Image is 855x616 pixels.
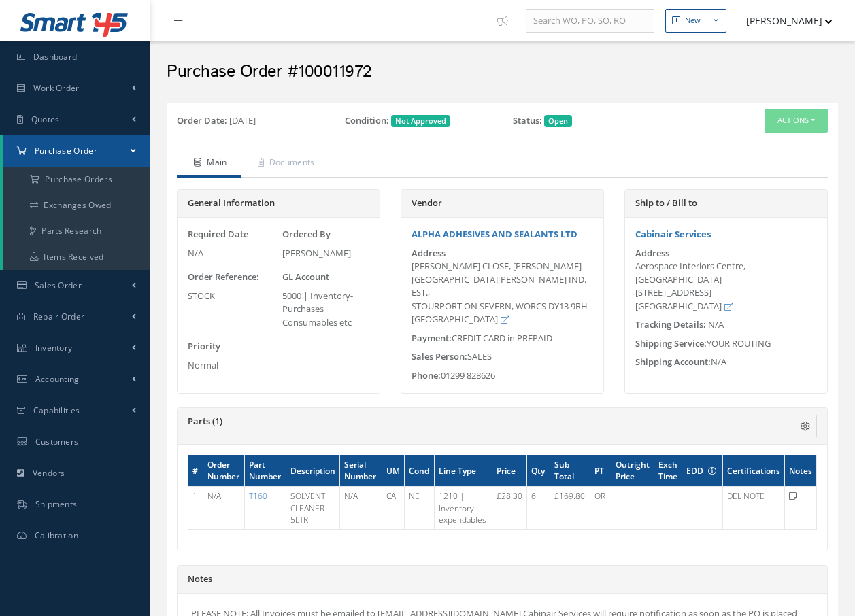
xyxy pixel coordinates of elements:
[526,9,654,33] input: Search WO, PO, SO, RO
[635,356,711,368] span: Shipping Account:
[513,114,542,128] label: Status:
[177,150,241,178] a: Main
[33,51,78,63] span: Dashboard
[188,247,275,260] div: N/A
[785,455,817,487] th: Notes
[35,498,78,510] span: Shipments
[708,318,724,330] span: N/A
[625,337,827,351] div: YOUR ROUTING
[391,115,450,127] span: Not Approved
[249,490,267,502] a: T160
[340,487,382,529] td: N/A
[33,311,85,322] span: Repair Order
[35,436,79,447] span: Customers
[31,114,60,125] span: Quotes
[188,271,259,284] label: Order Reference:
[177,114,227,128] label: Order Date:
[412,369,441,381] span: Phone:
[435,487,492,529] td: 1210 | Inventory - expendables
[188,340,220,354] label: Priority
[382,487,405,529] td: CA
[412,350,467,362] span: Sales Person:
[405,487,435,529] td: NE
[188,359,275,373] div: Normal
[635,260,817,313] div: Aerospace Interiors Centre, [GEOGRAPHIC_DATA] [STREET_ADDRESS] [GEOGRAPHIC_DATA]
[733,7,833,34] button: [PERSON_NAME]
[35,145,97,156] span: Purchase Order
[682,455,723,487] th: EDD
[188,228,248,241] label: Required Date
[685,15,701,27] div: New
[635,198,817,209] h5: Ship to / Bill to
[3,218,150,244] a: Parts Research
[3,192,150,218] a: Exchanges Owed
[550,487,590,529] td: £169.80
[405,455,435,487] th: Cond
[203,455,244,487] th: Order Number
[590,455,611,487] th: PT
[412,260,593,326] div: [PERSON_NAME] CLOSE, [PERSON_NAME][GEOGRAPHIC_DATA][PERSON_NAME] IND. EST., STOURPORT ON SEVERN, ...
[401,369,603,383] div: 01299 828626
[723,487,785,529] td: DEL NOTE
[492,487,527,529] td: £28.30
[188,574,817,585] h5: Notes
[33,82,80,94] span: Work Order
[241,150,329,178] a: Documents
[188,290,275,303] div: STOCK
[3,135,150,167] a: Purchase Order
[188,455,203,487] th: #
[492,455,527,487] th: Price
[544,115,572,127] span: Open
[550,455,590,487] th: Sub Total
[654,455,682,487] th: Exch Time
[435,455,492,487] th: Line Type
[203,487,244,529] td: N/A
[244,455,286,487] th: Part Number
[282,247,370,260] div: [PERSON_NAME]
[286,455,340,487] th: Description
[625,356,827,369] div: N/A
[33,467,65,479] span: Vendors
[527,487,550,529] td: 6
[282,228,331,241] label: Ordered By
[635,318,706,330] span: Tracking Details:
[401,350,603,364] div: SALES
[35,373,80,385] span: Accounting
[282,271,329,284] label: GL Account
[665,9,726,33] button: New
[635,337,707,349] span: Shipping Service:
[412,332,452,344] span: Payment:
[188,416,709,427] h5: Parts (1)
[3,244,150,270] a: Items Received
[188,487,203,529] td: 1
[723,455,785,487] th: Certifications
[401,332,603,345] div: CREDIT CARD in PREPAID
[635,248,669,258] label: Address
[345,114,389,128] label: Condition:
[527,455,550,487] th: Qty
[35,279,82,291] span: Sales Order
[286,487,340,529] td: SOLVENT CLEANER - 5LTR
[412,228,577,240] a: ALPHA ADHESIVES AND SEALANTS LTD
[412,248,446,258] label: Address
[412,198,593,209] h5: Vendor
[167,62,838,82] h2: Purchase Order #100011972
[765,109,828,133] button: Actions
[611,455,654,487] th: Outright Price
[635,228,711,240] a: Cabinair Services
[35,342,73,354] span: Inventory
[188,198,369,209] h5: General Information
[282,290,370,330] div: 5000 | Inventory- Purchases Consumables etc
[33,405,80,416] span: Capabilities
[3,167,150,192] a: Purchase Orders
[382,455,405,487] th: UM
[35,530,78,541] span: Calibration
[229,114,256,126] span: [DATE]
[340,455,382,487] th: Serial Number
[590,487,611,529] td: OR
